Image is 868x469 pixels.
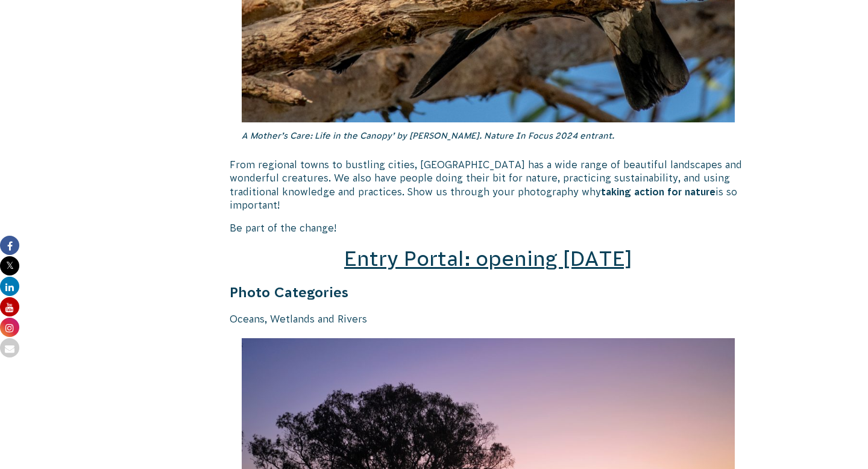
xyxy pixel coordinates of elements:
[230,221,747,234] p: Be part of the change!
[230,285,348,300] strong: Photo Categories
[601,186,715,197] strong: taking action for nature
[242,131,614,140] em: A Mother’s Care: Life in the Canopy’ by [PERSON_NAME]. Nature In Focus 2024 entrant.
[344,247,632,270] a: Entry Portal: opening [DATE]
[230,158,747,212] p: From regional towns to bustling cities, [GEOGRAPHIC_DATA] has a wide range of beautiful landscape...
[230,312,747,326] p: Oceans, Wetlands and Rivers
